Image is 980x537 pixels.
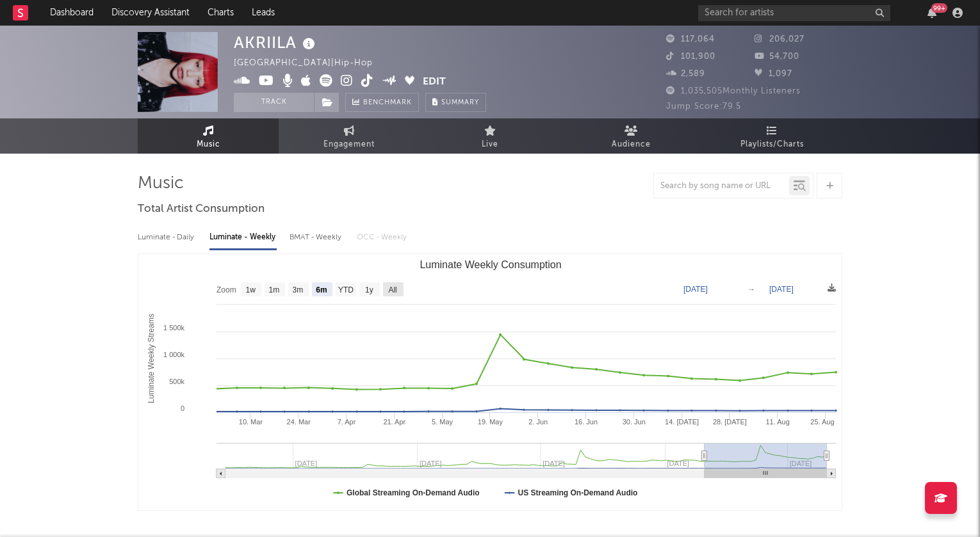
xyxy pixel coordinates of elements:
div: BMAT - Weekly [290,227,344,248]
text: Luminate Weekly Streams [147,314,156,403]
span: Summary [441,99,479,106]
text: [DATE] [769,285,794,294]
div: AKRIILA [234,32,318,53]
span: 54,700 [755,52,799,61]
span: 2,589 [666,70,705,78]
text: US Streaming On-Demand Audio [518,488,637,497]
text: 10. Mar [239,418,263,426]
span: Engagement [323,137,375,152]
text: 19. May [478,418,503,426]
input: Search for artists [698,5,890,21]
a: Engagement [279,118,420,154]
text: 1 000k [163,351,185,358]
text: All [388,285,396,294]
span: 1,035,505 Monthly Listeners [666,87,801,95]
text: 1w [246,285,256,294]
text: 21. Apr [383,418,405,426]
svg: Luminate Weekly Consumption [138,254,842,510]
text: YTD [338,285,354,294]
text: [DATE] [683,285,708,294]
a: Live [420,118,560,154]
div: [GEOGRAPHIC_DATA] | Hip-Hop [234,56,388,71]
text: 0 [181,405,184,412]
text: 14. [DATE] [665,418,699,426]
div: Luminate - Weekly [209,227,277,248]
text: → [747,285,755,294]
text: 500k [169,378,184,385]
text: 7. Apr [338,418,356,426]
text: 25. Aug [810,418,834,426]
a: Playlists/Charts [701,118,842,154]
a: Benchmark [345,93,419,112]
text: 3m [293,285,304,294]
text: Luminate Weekly Consumption [420,259,561,270]
span: Audience [612,137,651,152]
a: Audience [560,118,701,154]
span: 117,064 [666,35,715,44]
span: Total Artist Consumption [138,202,265,217]
text: 1 500k [163,324,185,332]
text: Zoom [216,285,236,294]
text: 30. Jun [623,418,646,426]
span: Live [482,137,498,152]
span: 1,097 [755,70,792,78]
text: 1y [365,285,373,294]
span: Music [197,137,220,152]
a: Music [138,118,279,154]
div: Luminate - Daily [138,227,197,248]
text: 2. Jun [528,418,548,426]
span: Playlists/Charts [740,137,804,152]
button: 99+ [927,8,936,18]
button: Summary [425,93,486,112]
text: 11. Aug [766,418,790,426]
button: Track [234,93,314,112]
text: 28. [DATE] [713,418,747,426]
text: 16. Jun [575,418,598,426]
span: Jump Score: 79.5 [666,102,741,111]
text: Global Streaming On-Demand Audio [347,488,480,497]
button: Edit [423,74,446,90]
text: 24. Mar [287,418,311,426]
span: Benchmark [363,95,412,111]
div: 99 + [931,3,947,13]
span: 101,900 [666,52,715,61]
text: 6m [316,285,327,294]
text: 1m [269,285,280,294]
input: Search by song name or URL [654,181,789,191]
span: 206,027 [755,35,804,44]
text: 5. May [432,418,453,426]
